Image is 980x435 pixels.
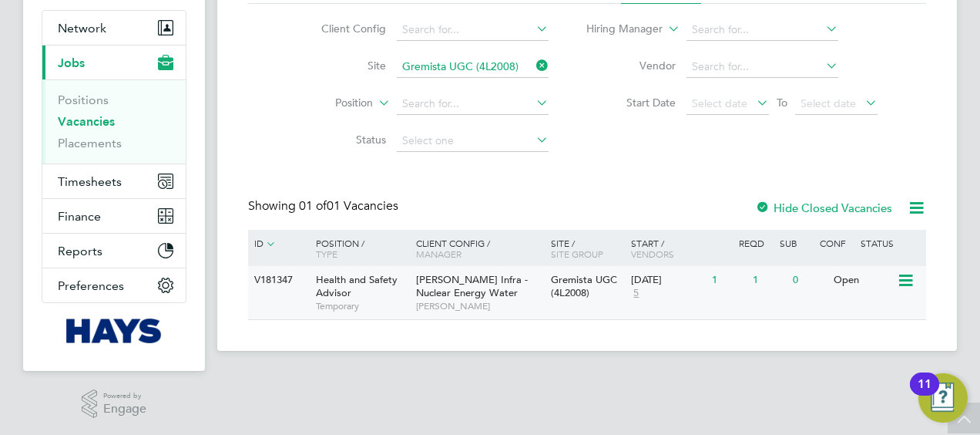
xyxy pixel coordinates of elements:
span: Select date [692,96,747,110]
input: Search for... [397,93,549,115]
div: Status [857,230,924,256]
button: Network [42,11,186,45]
label: Site [297,59,386,72]
a: Positions [58,93,109,107]
span: Temporary [316,300,408,312]
div: Jobs [42,79,186,164]
label: Hiring Manager [574,22,663,37]
button: Finance [42,199,186,233]
div: Reqd [735,230,775,256]
span: [PERSON_NAME] [416,300,543,312]
span: [PERSON_NAME] Infra - Nuclear Energy Water [416,273,528,299]
button: Timesheets [42,164,186,198]
input: Select one [397,130,549,152]
span: To [772,93,792,113]
div: 11 [918,384,931,404]
div: Site / [547,230,628,267]
div: Showing [248,198,401,214]
span: Gremista UGC (4L2008) [551,273,617,299]
span: Timesheets [58,174,122,189]
label: Vendor [587,59,676,72]
label: Hide Closed Vacancies [755,201,892,215]
span: Reports [58,244,102,258]
div: Position / [304,230,412,267]
label: Start Date [587,96,676,110]
span: Site Group [551,248,603,260]
button: Reports [42,234,186,268]
span: Manager [416,248,461,260]
input: Search for... [397,56,549,78]
input: Search for... [397,19,549,41]
div: 1 [708,266,748,295]
span: Finance [58,209,101,224]
a: Placements [58,136,122,150]
div: [DATE] [631,274,704,287]
span: Health and Safety Advisor [316,273,398,299]
a: Vacancies [58,114,115,129]
button: Jobs [42,46,186,79]
span: Vendors [631,248,674,260]
span: Select date [800,96,856,110]
span: Network [58,21,106,35]
span: 5 [631,287,641,300]
label: Position [284,96,373,111]
button: Preferences [42,268,186,302]
span: Engage [103,403,146,416]
div: Sub [776,230,816,256]
div: Open [830,266,897,295]
span: Type [316,248,337,260]
div: V181347 [250,266,304,295]
div: Start / [627,230,735,267]
button: Open Resource Center, 11 new notifications [918,373,968,423]
img: hays-logo-retina.png [66,319,163,343]
a: Powered byEngage [82,389,147,419]
span: Preferences [58,278,124,293]
span: Powered by [103,389,146,403]
div: 0 [789,266,829,295]
div: Conf [816,230,856,256]
input: Search for... [686,56,838,78]
label: Client Config [297,22,386,35]
div: Client Config / [412,230,547,267]
input: Search for... [686,19,838,41]
a: Go to home page [42,319,186,343]
span: 01 Vacancies [299,198,398,214]
label: Status [297,133,386,147]
span: 01 of [299,198,327,214]
div: 1 [749,266,789,295]
div: ID [250,230,304,258]
span: Jobs [58,56,85,70]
